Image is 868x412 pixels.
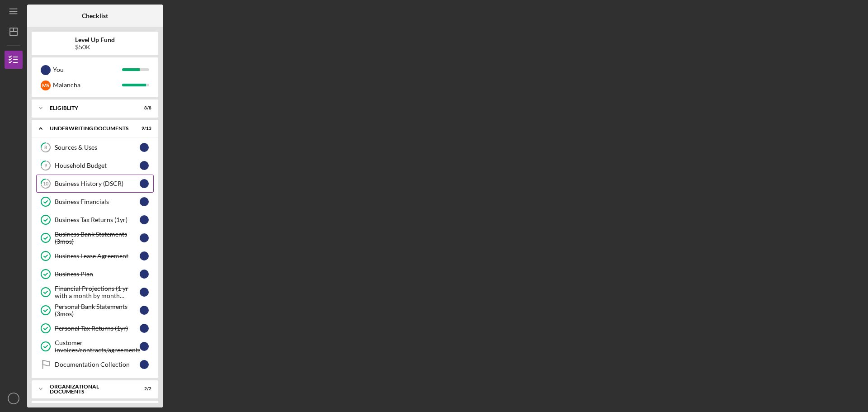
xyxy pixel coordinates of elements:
div: Business Lease Agreement [55,252,140,260]
div: 9 / 13 [135,126,151,131]
a: Business Bank Statements (3mos) [36,229,154,247]
div: $50K [75,43,115,51]
div: 8 / 8 [135,105,151,111]
b: Level Up Fund [75,36,115,43]
div: Malancha [53,77,122,93]
div: Sources & Uses [55,144,140,151]
div: Household Budget [55,162,140,169]
div: Business Tax Returns (1yr) [55,216,140,223]
div: Personal Tax Returns (1yr) [55,325,140,332]
div: 2 / 2 [135,386,151,392]
div: Business Financials [55,198,140,205]
div: Financial Projections (1 yr with a month by month breakdown) [55,285,140,299]
tspan: 8 [44,145,47,151]
div: Customer invoices/contracts/agreements [55,339,140,354]
div: Documentation Collection [55,361,140,368]
a: Personal Bank Statements (3mos) [36,301,154,319]
a: Business Financials [36,193,154,211]
div: Business History (DSCR) [55,180,140,187]
b: Checklist [82,12,108,19]
div: Personal Bank Statements (3mos) [55,303,140,317]
tspan: 9 [44,163,47,169]
tspan: 10 [43,181,49,187]
div: Business Plan [55,270,140,278]
div: Underwriting Documents [50,126,129,131]
a: Documentation Collection [36,355,154,374]
div: Organizational Documents [50,384,129,394]
a: Financial Projections (1 yr with a month by month breakdown) [36,283,154,301]
a: 10Business History (DSCR) [36,175,154,193]
a: Personal Tax Returns (1yr) [36,319,154,337]
a: 9Household Budget [36,156,154,175]
div: Eligiblity [50,105,129,111]
a: Business Plan [36,265,154,283]
div: M S [41,81,51,90]
a: 8Sources & Uses [36,138,154,156]
a: Customer invoices/contracts/agreements [36,337,154,355]
a: Business Tax Returns (1yr) [36,211,154,229]
a: Business Lease Agreement [36,247,154,265]
div: You [53,62,122,77]
div: Business Bank Statements (3mos) [55,231,140,245]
